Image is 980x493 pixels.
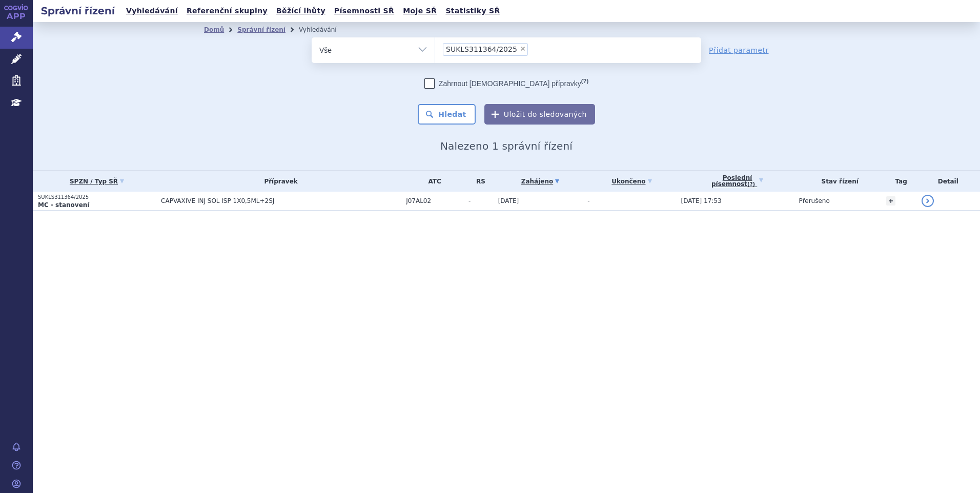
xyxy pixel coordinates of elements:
th: ATC [401,171,463,192]
a: Přidat parametr [709,45,769,55]
a: Správní řízení [237,26,285,33]
a: Ukončeno [587,174,676,189]
span: - [587,197,589,204]
a: Statistiky SŘ [442,4,503,18]
th: Tag [881,171,916,192]
abbr: (?) [747,181,755,188]
label: Zahrnout [DEMOGRAPHIC_DATA] přípravky [424,78,588,89]
strong: MC - stanovení [38,201,89,209]
button: Hledat [418,104,476,125]
p: SUKLS311364/2025 [38,194,156,201]
th: RS [463,171,493,192]
li: Vyhledávání [299,22,350,37]
a: Moje SŘ [400,4,440,18]
span: Nalezeno 1 správní řízení [440,140,573,152]
span: SUKLS311364/2025 [446,46,517,53]
th: Přípravek [156,171,401,192]
h2: Správní řízení [33,4,123,18]
a: + [886,196,895,206]
span: [DATE] 17:53 [681,197,722,204]
span: - [468,197,493,204]
th: Detail [916,171,980,192]
span: Přerušeno [799,197,830,204]
span: [DATE] [498,197,519,204]
span: CAPVAXIVE INJ SOL ISP 1X0,5ML+2SJ [161,197,401,204]
a: detail [922,195,934,207]
a: Referenční skupiny [183,4,271,18]
a: Vyhledávání [123,4,181,18]
abbr: (?) [581,78,588,85]
button: Uložit do sledovaných [484,104,595,125]
a: SPZN / Typ SŘ [38,174,156,189]
a: Běžící lhůty [273,4,329,18]
a: Poslednípísemnost(?) [681,171,794,192]
a: Domů [204,26,224,33]
a: Písemnosti SŘ [331,4,397,18]
th: Stav řízení [794,171,881,192]
input: SUKLS311364/2025 [531,43,537,55]
span: × [520,46,526,52]
span: J07AL02 [406,197,463,204]
a: Zahájeno [498,174,583,189]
